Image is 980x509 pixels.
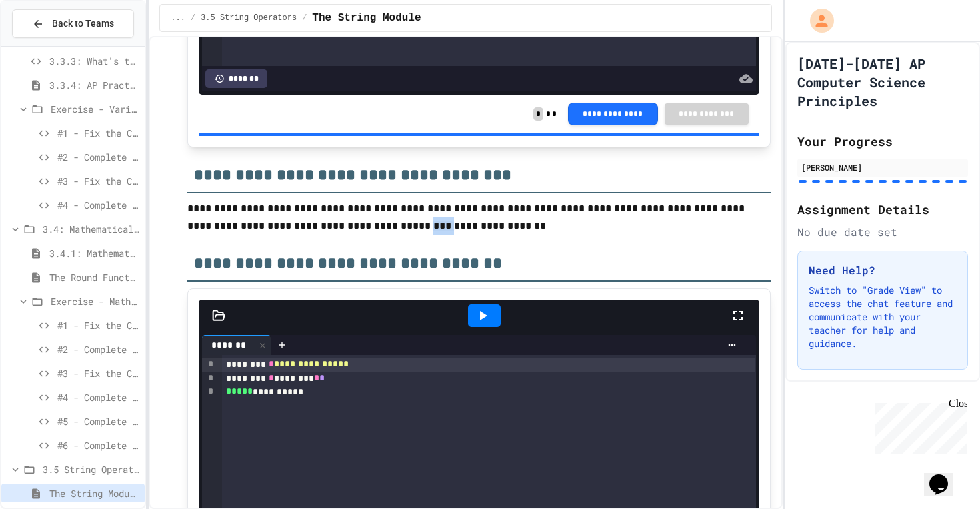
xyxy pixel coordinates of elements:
span: 3.4.1: Mathematical Operators [49,246,139,260]
span: #6 - Complete the Code (Hard) [57,438,139,452]
span: #1 - Fix the Code (Easy) [57,126,139,140]
span: 3.5 String Operators [43,462,139,476]
span: 3.3.3: What's the Type? [49,54,139,68]
iframe: chat widget [869,398,967,454]
span: Back to Teams [52,17,114,31]
span: #3 - Fix the Code (Medium) [57,174,139,188]
iframe: chat widget [924,456,967,496]
h1: [DATE]-[DATE] AP Computer Science Principles [797,54,968,110]
div: My Account [796,5,837,36]
span: #3 - Fix the Code (Medium) [57,366,139,380]
span: #2 - Complete the Code (Easy) [57,150,139,164]
span: 3.5 String Operators [201,13,297,23]
h3: Need Help? [809,262,957,278]
span: 3.3.4: AP Practice - Variables [49,78,139,92]
span: The String Module [49,486,139,500]
h2: Assignment Details [797,200,968,219]
h2: Your Progress [797,132,968,151]
span: 3.4: Mathematical Operators [43,222,139,236]
span: The Round Function [49,270,139,284]
div: Chat with us now!Close [5,5,92,85]
span: #2 - Complete the Code (Easy) [57,342,139,356]
button: Back to Teams [12,9,134,38]
span: #1 - Fix the Code (Easy) [57,318,139,332]
div: [PERSON_NAME] [801,161,964,173]
div: No due date set [797,224,968,240]
span: The String Module [312,10,421,26]
span: #5 - Complete the Code (Hard) [57,414,139,428]
p: Switch to "Grade View" to access the chat feature and communicate with your teacher for help and ... [809,284,957,350]
span: Exercise - Variables and Data Types [51,102,139,116]
span: #4 - Complete the Code (Medium) [57,198,139,212]
span: #4 - Complete the Code (Medium) [57,390,139,404]
span: ... [171,13,185,23]
span: / [302,13,307,23]
span: / [191,13,195,23]
span: Exercise - Mathematical Operators [51,294,139,308]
